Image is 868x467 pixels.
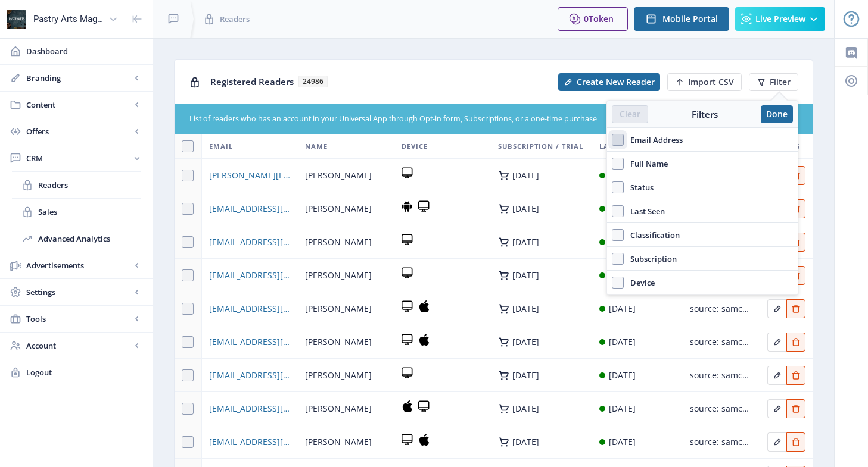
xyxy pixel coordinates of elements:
a: Sales [12,199,141,225]
div: [DATE] [512,237,539,247]
button: Filter [749,73,798,91]
span: Tools [26,313,131,325]
span: Dashboard [26,45,143,57]
a: Advanced Analytics [12,225,141,252]
span: Create New Reader [577,77,655,87]
span: Account [26,340,131,352]
div: [DATE] [512,371,539,380]
a: [EMAIL_ADDRESS][DOMAIN_NAME] [209,335,291,349]
span: Registered Readers [210,76,294,87]
span: Offers [26,126,131,137]
button: Clear [612,105,648,123]
span: Email [209,139,233,153]
img: properties.app_icon.png [7,10,26,29]
div: [DATE] [512,271,539,280]
button: Create New Reader [558,73,660,91]
span: Sales [38,206,141,218]
span: Readers [220,13,250,25]
a: [EMAIL_ADDRESS][DOMAIN_NAME] [209,202,291,216]
div: [DATE] [512,437,539,447]
div: List of readers who has an account in your Universal App through Opt-in form, Subscriptions, or a... [189,114,727,125]
span: Device [624,275,655,290]
a: Edit page [767,435,786,446]
span: [PERSON_NAME] [305,202,372,216]
span: Status [624,180,654,195]
span: Device [402,139,428,153]
a: [EMAIL_ADDRESS][DOMAIN_NAME] [209,302,291,316]
a: Edit page [786,302,805,313]
span: Import CSV [688,77,734,87]
span: Classification [624,228,680,242]
a: Edit page [786,368,805,380]
span: [PERSON_NAME] [305,435,372,449]
span: Filter [770,77,791,87]
span: 24986 [298,76,328,87]
a: Readers [12,172,141,198]
div: source: samcart-purchase [690,302,749,316]
span: Subscription [624,252,677,266]
span: Full Name [624,156,668,171]
span: Mobile Portal [662,14,718,24]
span: [PERSON_NAME] [305,368,372,383]
a: [EMAIL_ADDRESS][DOMAIN_NAME] [209,435,291,449]
span: Last Seen [624,204,665,218]
span: Last Seen [599,139,638,153]
div: [DATE] [609,302,636,316]
a: Edit page [767,335,786,346]
div: source: samcart-purchase [690,435,749,449]
a: [EMAIL_ADDRESS][DOMAIN_NAME] [209,402,291,416]
a: Edit page [767,402,786,413]
div: Pastry Arts Magazine [33,6,104,32]
span: Token [589,13,614,24]
a: [PERSON_NAME][EMAIL_ADDRESS][PERSON_NAME][DOMAIN_NAME] [209,168,291,183]
span: Readers [38,179,141,191]
div: [DATE] [609,402,636,416]
div: source: samcart-purchase [690,402,749,416]
div: [DATE] [512,171,539,180]
span: [PERSON_NAME] [305,268,372,283]
a: Edit page [786,335,805,346]
button: Done [761,105,793,123]
span: Name [305,139,328,153]
a: New page [660,73,742,91]
span: [PERSON_NAME] [305,235,372,249]
div: [DATE] [512,204,539,214]
a: Edit page [786,435,805,446]
a: New page [551,73,660,91]
a: Edit page [767,302,786,313]
span: [PERSON_NAME] [305,335,372,349]
span: Settings [26,286,131,298]
div: [DATE] [609,435,636,449]
a: Edit page [767,368,786,380]
div: [DATE] [609,335,636,349]
span: Email Address [624,133,683,147]
div: [DATE] [609,368,636,383]
div: Filters [648,108,761,120]
span: Live Preview [755,14,805,24]
button: Live Preview [735,7,825,31]
span: Advanced Analytics [38,233,141,245]
span: Content [26,99,131,111]
div: [DATE] [512,304,539,314]
div: source: samcart-purchase [690,335,749,349]
span: Branding [26,72,131,84]
span: Subscription / Trial [498,139,583,153]
button: 0Token [558,7,628,31]
a: [EMAIL_ADDRESS][DOMAIN_NAME] [209,235,291,249]
span: [EMAIL_ADDRESS][DOMAIN_NAME] [209,268,291,283]
span: [PERSON_NAME] [305,168,372,183]
a: [EMAIL_ADDRESS][DOMAIN_NAME] [209,368,291,383]
div: [DATE] [512,337,539,347]
span: Logout [26,366,143,378]
button: Import CSV [667,73,742,91]
button: Mobile Portal [634,7,729,31]
div: [DATE] [512,404,539,413]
